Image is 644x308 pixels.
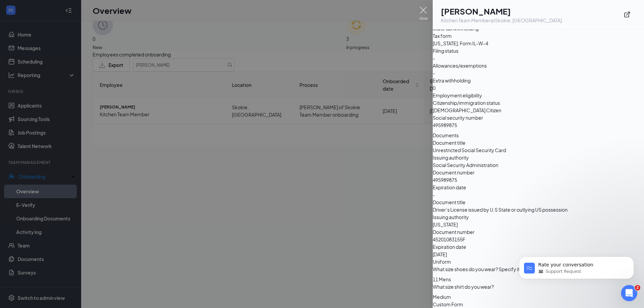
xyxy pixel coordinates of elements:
span: - [433,69,644,77]
span: Filing status [433,47,644,54]
span: [DEMOGRAPHIC_DATA] Citizen [433,106,644,114]
span: - [433,54,644,62]
span: [DATE] [433,251,644,258]
span: Expiration date [433,243,644,251]
span: [US_STATE] [433,221,644,228]
span: What size shoes do you wear? Specify if it is a mens or womens size. [433,265,580,273]
span: 0 [433,84,644,92]
svg: ExternalLink [624,11,630,18]
span: Expiration date [433,184,644,191]
iframe: Intercom notifications message [509,242,644,290]
h1: [PERSON_NAME] [441,5,562,17]
div: Kitchen Team Member at Skokie, [GEOGRAPHIC_DATA] [441,17,562,24]
span: 2 [635,285,640,290]
button: ExternalLink [624,8,636,21]
span: Medium [433,293,580,301]
span: Document number [433,169,644,176]
span: Driver’s License issued by U.S State or outlying US possession [433,206,644,213]
span: What size shirt do you wear? [433,283,494,290]
span: Unrestricted Social Security Card [433,146,644,154]
span: Social security number [433,114,644,121]
span: Issuing authority [433,213,644,221]
span: Document number [433,228,644,236]
span: Tax form [433,32,644,40]
span: Documents [433,132,644,139]
span: Extra withholding [433,77,644,84]
span: 45201083155F [433,236,644,243]
span: Uniform [433,258,644,265]
span: Citizenship/immigration status [433,99,644,106]
span: 495989875 [433,176,644,184]
span: [US_STATE], Form IL-W-4 [433,40,644,47]
span: - [433,191,644,198]
span: Social Security Administration [433,161,644,169]
span: 495989875 [433,121,644,129]
span: Custom Form [433,301,644,308]
span: Issuing authority [433,154,644,161]
span: Document title [433,198,644,206]
span: 11 Mens [433,276,580,283]
span: Employment eligibility [433,92,644,99]
span: Allowances/exemptions [433,62,644,69]
iframe: Intercom live chat [621,285,637,301]
span: Document title [433,139,644,146]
